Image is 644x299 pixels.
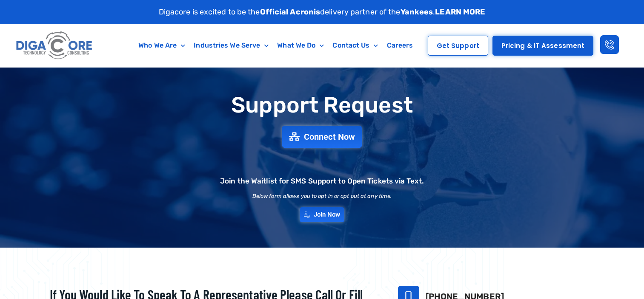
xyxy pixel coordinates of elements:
h1: Support Request [29,93,616,117]
a: Get Support [428,36,488,56]
a: What We Do [273,36,328,55]
h2: Below form allows you to opt in or opt out at any time. [252,193,392,199]
p: Digacore is excited to be the delivery partner of the . [159,6,486,18]
strong: Official Acronis [260,7,321,17]
span: Connect Now [304,133,355,141]
a: Industries We Serve [189,36,273,55]
strong: Yankees [401,7,433,17]
a: Careers [383,36,418,55]
h2: Join the Waitlist for SMS Support to Open Tickets via Text. [220,178,424,185]
a: LEARN MORE [435,7,485,17]
a: Join Now [300,207,345,222]
a: Who We Are [134,36,189,55]
a: Pricing & IT Assessment [492,36,593,56]
a: Contact Us [328,36,382,55]
nav: Menu [129,36,422,55]
span: Get Support [437,42,479,49]
span: Pricing & IT Assessment [501,42,584,49]
a: Connect Now [282,126,362,148]
span: Join Now [314,212,341,218]
img: Digacore logo 1 [14,28,95,63]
